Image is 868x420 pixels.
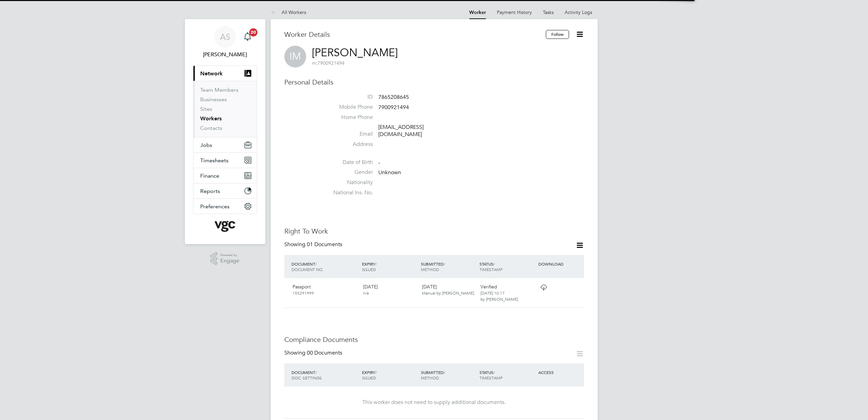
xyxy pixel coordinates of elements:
[291,375,322,380] span: DOC. SETTINGS
[325,131,373,138] label: Email
[193,137,257,152] button: Jobs
[421,267,439,272] span: METHOD
[193,81,257,137] div: Network
[378,104,409,111] span: 7900921494
[200,157,228,164] span: Timesheets
[291,267,323,272] span: DOCUMENT NO.
[419,258,478,275] div: SUBMITTED
[315,370,317,375] span: /
[325,159,373,166] label: Date of Birth
[215,221,235,232] img: vgcgroup-logo-retina.png
[378,94,409,101] span: 7865208645
[493,370,495,375] span: /
[422,290,475,296] span: Manual by [PERSON_NAME].
[284,349,344,357] div: Showing
[241,26,254,48] a: 20
[220,32,230,41] span: AS
[193,168,257,183] button: Finance
[312,60,345,66] span: 7900921494
[378,124,424,138] a: [EMAIL_ADDRESS][DOMAIN_NAME]
[290,258,360,275] div: DOCUMENT
[200,203,230,210] span: Preferences
[378,159,380,166] span: -
[493,261,495,267] span: /
[193,183,257,198] button: Reports
[200,188,220,194] span: Reports
[479,267,503,272] span: TIMESTAMP
[565,9,592,15] a: Activity Logs
[200,115,222,122] a: Workers
[200,142,212,148] span: Jobs
[291,399,577,406] div: This worker does not need to supply additional documents.
[193,50,257,59] span: Anna Slavova
[543,9,554,15] a: Tasks
[479,375,503,380] span: TIMESTAMP
[537,258,584,270] div: DOWNLOAD
[271,9,306,15] a: All Workers
[325,189,373,196] label: National Ins. No.
[378,169,401,176] span: Unknown
[325,141,373,148] label: Address
[497,9,532,15] a: Payment History
[284,335,584,344] h3: Compliance Documents
[478,366,537,384] div: STATUS
[307,241,342,248] span: 01 Documents
[200,125,222,131] a: Contacts
[362,267,376,272] span: ISSUED
[200,87,238,93] a: Team Members
[325,179,373,186] label: Nationality
[546,30,569,39] button: Follow
[193,66,257,81] button: Network
[210,252,239,265] a: Powered byEngage
[325,169,373,176] label: Gender
[200,70,223,77] span: Network
[200,106,212,112] a: Sites
[290,281,360,299] div: Passport
[480,290,505,296] span: [DATE] 10:17
[375,370,377,375] span: /
[315,261,317,267] span: /
[284,241,344,248] div: Showing
[360,258,419,275] div: EXPIRY
[307,349,342,356] span: 00 Documents
[200,172,219,179] span: Finance
[444,370,445,375] span: /
[325,114,373,121] label: Home Phone
[312,60,317,66] span: m:
[193,221,257,232] a: Go to home page
[284,78,584,87] h3: Personal Details
[537,366,584,378] div: ACCESS
[185,19,265,244] nav: Main navigation
[478,258,537,275] div: STATUS
[375,261,377,267] span: /
[421,375,439,380] span: METHOD
[325,93,373,101] label: ID
[193,26,257,59] a: AS[PERSON_NAME]
[444,261,445,267] span: /
[419,281,478,299] div: [DATE]
[193,199,257,214] button: Preferences
[220,258,239,264] span: Engage
[193,153,257,168] button: Timesheets
[480,284,497,290] span: Verified
[249,28,257,36] span: 20
[469,10,486,15] a: Worker
[290,366,360,384] div: DOCUMENT
[360,281,419,299] div: [DATE]
[480,296,519,302] span: by [PERSON_NAME].
[362,375,376,380] span: ISSUED
[220,252,239,258] span: Powered by
[284,30,546,39] h3: Worker Details
[312,46,398,59] a: [PERSON_NAME]
[284,227,584,236] h3: Right To Work
[363,290,369,296] span: n/a
[325,104,373,111] label: Mobile Phone
[284,46,306,67] span: IM
[419,366,478,384] div: SUBMITTED
[200,96,227,103] a: Businesses
[360,366,419,384] div: EXPIRY
[293,290,314,296] span: 155291999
